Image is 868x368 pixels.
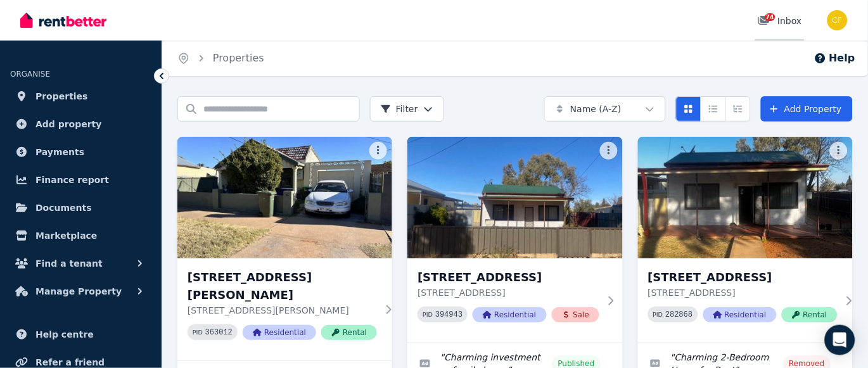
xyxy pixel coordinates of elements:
a: 106 Beryl St, Broken Hill[STREET_ADDRESS][PERSON_NAME][STREET_ADDRESS][PERSON_NAME]PID 363012Resi... [177,137,392,360]
span: Residential [703,307,777,322]
button: More options [369,142,387,160]
code: 363012 [205,328,233,337]
span: Help centre [35,327,94,342]
span: Filter [381,103,418,115]
span: Find a tenant [35,256,103,271]
a: Finance report [10,167,151,193]
span: Manage Property [35,284,122,299]
div: View options [676,96,751,122]
span: Sale [552,307,600,322]
button: Expanded list view [725,96,751,122]
a: Help centre [10,322,151,347]
small: PID [653,311,663,318]
img: 161 Cornish Street, Broken Hill [638,137,853,258]
small: PID [193,329,203,336]
p: [STREET_ADDRESS][PERSON_NAME] [188,304,377,317]
h3: [STREET_ADDRESS][PERSON_NAME] [188,269,377,304]
span: Residential [243,325,316,340]
span: Properties [35,89,88,104]
code: 394943 [435,310,463,319]
span: Rental [782,307,838,322]
a: Payments [10,139,151,165]
span: Finance report [35,172,109,187]
button: Help [814,51,855,66]
button: Manage Property [10,279,151,304]
a: Properties [213,52,264,64]
p: [STREET_ADDRESS] [648,286,838,299]
a: 161 Cornish St, Broken Hill[STREET_ADDRESS][STREET_ADDRESS]PID 394943ResidentialSale [407,137,622,343]
button: More options [830,142,848,160]
img: Christos Fassoulidis [827,10,848,30]
a: Properties [10,84,151,109]
a: Documents [10,195,151,220]
a: Add Property [761,96,853,122]
button: Card view [676,96,701,122]
span: 74 [765,13,775,21]
small: PID [423,311,433,318]
span: Documents [35,200,92,215]
button: More options [600,142,618,160]
span: ORGANISE [10,70,50,79]
button: Name (A-Z) [544,96,666,122]
nav: Breadcrumb [162,41,279,76]
span: Residential [473,307,546,322]
span: Rental [321,325,377,340]
button: Find a tenant [10,251,151,276]
img: RentBetter [20,11,106,30]
span: Marketplace [35,228,97,243]
div: Open Intercom Messenger [825,325,855,355]
div: Inbox [758,15,802,27]
button: Filter [370,96,444,122]
p: [STREET_ADDRESS] [418,286,599,299]
span: Payments [35,144,84,160]
img: 106 Beryl St, Broken Hill [177,137,392,258]
a: Marketplace [10,223,151,248]
span: Name (A-Z) [570,103,622,115]
h3: [STREET_ADDRESS] [648,269,838,286]
h3: [STREET_ADDRESS] [418,269,599,286]
span: Add property [35,117,102,132]
button: Compact list view [701,96,726,122]
a: Add property [10,111,151,137]
img: 161 Cornish St, Broken Hill [407,137,622,258]
a: 161 Cornish Street, Broken Hill[STREET_ADDRESS][STREET_ADDRESS]PID 282868ResidentialRental [638,137,853,343]
code: 282868 [666,310,693,319]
